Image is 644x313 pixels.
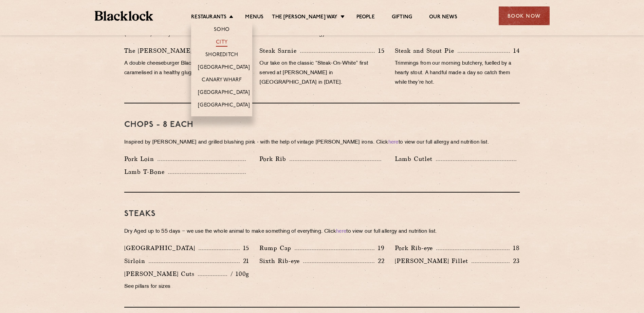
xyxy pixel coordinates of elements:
p: Pork Loin [124,154,158,164]
p: 22 [374,257,385,265]
a: [GEOGRAPHIC_DATA] [198,89,250,97]
p: 19 [374,244,385,252]
p: The [PERSON_NAME] Burger [124,46,218,55]
p: / 100g [227,269,249,278]
p: Rump Cap [259,243,295,253]
div: Book Now [499,6,550,25]
p: Lamb Cutlet [395,154,436,164]
a: People [356,14,375,21]
p: Steak Sarnie [259,46,300,55]
p: 15 [375,46,385,55]
p: [PERSON_NAME] Fillet [395,256,472,266]
a: [GEOGRAPHIC_DATA] [198,102,250,110]
a: here [336,229,346,234]
p: 18 [510,244,520,252]
a: The [PERSON_NAME] Way [272,14,337,21]
p: 21 [240,257,250,265]
p: A double cheeseburger Blacklocked with onions caramelised in a healthy glug of vermouth. [124,59,249,78]
p: Our take on the classic “Steak-On-White” first served at [PERSON_NAME] in [GEOGRAPHIC_DATA] in [D... [259,59,384,87]
a: City [216,39,227,47]
p: Pork Rib-eye [395,243,436,253]
p: Sirloin [124,256,149,266]
a: Canary Wharf [202,77,241,84]
p: [GEOGRAPHIC_DATA] [124,243,199,253]
p: 14 [510,46,520,55]
a: Restaurants [191,14,226,21]
p: See pillars for sizes [124,282,249,292]
a: Menus [245,14,263,21]
a: Gifting [392,14,412,21]
p: [PERSON_NAME] Cuts [124,269,198,279]
a: Our News [429,14,457,21]
p: Steak and Stout Pie [395,46,458,55]
p: 15 [240,244,250,252]
a: [GEOGRAPHIC_DATA] [198,64,250,72]
p: Trimmings from our morning butchery, fuelled by a hearty stout. A handful made a day so catch the... [395,59,520,87]
p: Inspired by [PERSON_NAME] and grilled blushing pink - with the help of vintage [PERSON_NAME] iron... [124,138,520,147]
img: BL_Textured_Logo-footer-cropped.svg [95,11,153,21]
p: 23 [510,257,520,265]
p: Lamb T-Bone [124,167,168,177]
p: Pork Rib [259,154,290,164]
h3: Chops - 8 each [124,120,520,129]
p: Dry Aged up to 55 days − we use the whole animal to make something of everything. Click to view o... [124,227,520,236]
a: Shoreditch [205,52,238,59]
a: here [388,140,399,145]
p: Sixth Rib-eye [259,256,303,266]
h3: Steaks [124,210,520,218]
a: Soho [214,27,229,34]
